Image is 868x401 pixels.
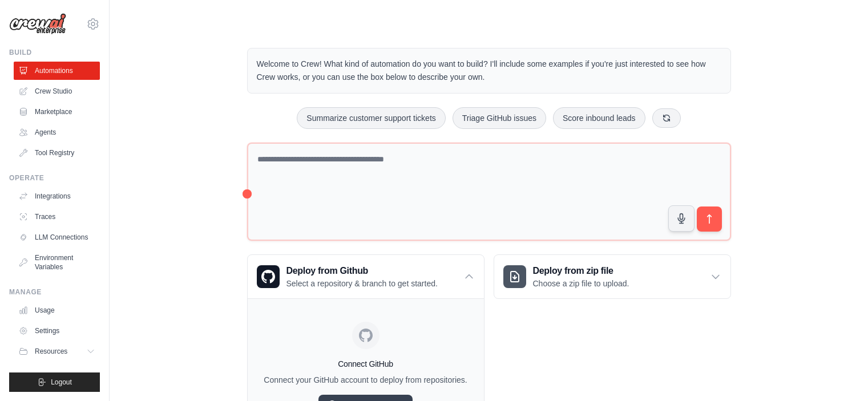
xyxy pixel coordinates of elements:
[257,374,475,386] p: Connect your GitHub account to deploy from repositories.
[257,58,721,84] p: Welcome to Crew! What kind of automation do you want to build? I'll include some examples if you'...
[9,173,100,183] div: Operate
[257,358,475,370] h4: Connect GitHub
[286,264,438,278] h3: Deploy from Github
[14,103,100,121] a: Marketplace
[453,107,546,129] button: Triage GitHub issues
[9,372,100,392] button: Logout
[51,378,72,387] span: Logout
[14,301,100,319] a: Usage
[14,144,100,162] a: Tool Registry
[553,107,645,129] button: Score inbound leads
[14,82,100,100] a: Crew Studio
[14,62,100,80] a: Automations
[14,322,100,340] a: Settings
[286,278,438,289] p: Select a repository & branch to get started.
[14,249,100,276] a: Environment Variables
[14,187,100,205] a: Integrations
[14,228,100,246] a: LLM Connections
[14,208,100,226] a: Traces
[14,342,100,361] button: Resources
[35,347,67,356] span: Resources
[9,13,66,35] img: Logo
[9,287,100,297] div: Manage
[9,48,100,57] div: Build
[14,123,100,141] a: Agents
[533,278,629,289] p: Choose a zip file to upload.
[297,107,445,129] button: Summarize customer support tickets
[533,264,629,278] h3: Deploy from zip file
